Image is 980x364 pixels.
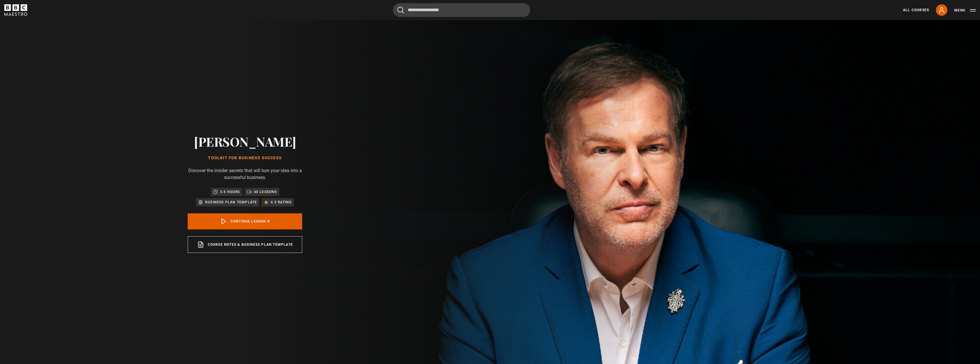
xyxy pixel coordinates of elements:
p: 3.5 hours [220,189,240,195]
a: Continue lesson 8 [188,213,302,229]
h1: Toolkit for Business Success [188,156,302,160]
p: Discover the insider secrets that will turn your idea into a successful business. [188,167,302,181]
p: 4.5 rating [271,199,292,205]
p: 40 lessons [254,189,277,195]
a: Course notes & Business plan template [188,236,302,253]
h2: [PERSON_NAME] [188,134,302,149]
input: Search [393,3,530,17]
svg: BBC Maestro [4,4,27,16]
button: Submit the search query [397,7,404,14]
a: All Courses [903,7,929,13]
button: Toggle navigation [954,7,976,13]
p: Business plan template [205,199,257,205]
